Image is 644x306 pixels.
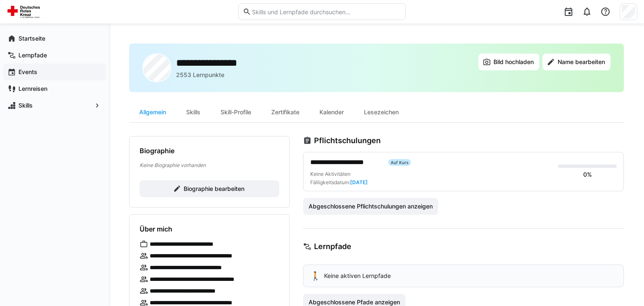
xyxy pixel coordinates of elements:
div: Lesezeichen [354,102,409,122]
span: Biographie bearbeiten [182,185,246,193]
div: 🚶 [310,272,321,280]
span: Bild hochladen [492,58,535,66]
p: Keine Biographie vorhanden [140,162,279,169]
span: Abgeschlossene Pflichtschulungen anzeigen [307,202,434,211]
p: 2553 Lernpunkte [176,71,224,79]
span: Keine Aktivitäten [310,171,351,177]
input: Skills und Lernpfade durchsuchen… [251,8,401,15]
div: Skill-Profile [210,102,261,122]
div: Skills [176,102,210,122]
button: Abgeschlossene Pflichtschulungen anzeigen [303,198,438,215]
div: Zertifikate [261,102,309,122]
h3: Pflichtschulungen [314,136,381,145]
h3: Lernpfade [314,242,351,251]
div: Kalender [309,102,354,122]
button: Bild hochladen [478,54,539,70]
span: Name bearbeiten [556,58,606,66]
h4: Über mich [140,225,172,233]
span: [DATE] [350,179,368,185]
div: Fälligkeitsdatum: [310,179,368,186]
h4: Biographie [140,147,174,155]
button: Biographie bearbeiten [140,180,279,197]
button: Name bearbeiten [543,54,610,70]
div: 0% [583,170,592,179]
div: Allgemein [129,102,176,122]
p: Keine aktiven Lernpfade [324,272,391,280]
div: Auf Kurs [388,159,411,166]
